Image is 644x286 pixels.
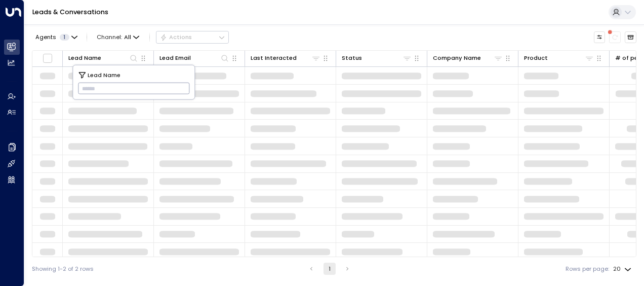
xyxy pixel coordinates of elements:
div: Last Interacted [251,53,320,63]
button: Customize [594,31,606,43]
div: Status [342,53,412,63]
div: Lead Name [68,53,101,63]
div: Button group with a nested menu [156,31,229,43]
div: Product [524,53,594,63]
div: Company Name [433,53,481,63]
button: Channel:All [94,31,143,43]
div: Lead Email [159,53,191,63]
div: Product [524,53,548,63]
div: Company Name [433,53,503,63]
a: Leads & Conversations [32,8,108,16]
label: Rows per page: [566,265,609,273]
button: Actions [156,31,229,43]
button: Agents1 [32,31,80,43]
div: Showing 1-2 of 2 rows [32,265,94,273]
div: Last Interacted [251,53,297,63]
nav: pagination navigation [305,263,354,275]
div: 20 [613,263,633,275]
span: Lead Name [88,70,120,79]
span: Channel: [94,31,143,43]
span: There are new threads available. Refresh the grid to view the latest updates. [609,31,621,43]
div: Lead Email [159,53,229,63]
span: All [124,34,131,41]
div: Status [342,53,362,63]
button: Archived Leads [625,31,636,43]
span: Agents [35,34,56,40]
div: Actions [160,33,192,41]
span: 1 [60,34,69,41]
button: page 1 [324,263,336,275]
div: Lead Name [68,53,138,63]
